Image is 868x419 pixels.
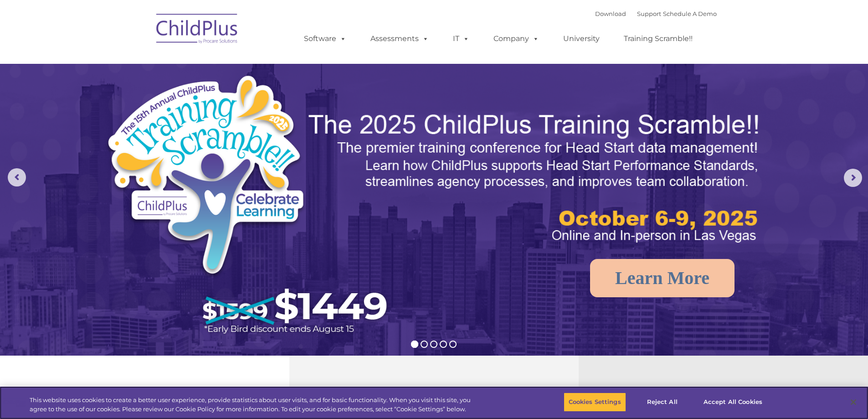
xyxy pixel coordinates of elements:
div: This website uses cookies to create a better user experience, provide statistics about user visit... [30,396,478,414]
a: Company [484,30,548,48]
font: | [595,10,717,17]
a: Software [295,30,355,48]
button: Cookies Settings [564,393,626,412]
a: Assessments [361,30,438,48]
button: Reject All [634,393,691,412]
a: Training Scramble!! [615,30,702,48]
span: Last name [127,60,154,67]
span: Phone number [127,98,165,104]
a: University [554,30,609,48]
a: Download [595,10,626,17]
a: Learn More [590,259,734,297]
a: IT [444,30,478,48]
img: ChildPlus by Procare Solutions [152,7,243,53]
button: Accept All Cookies [699,393,767,412]
a: Support [637,10,661,17]
a: Schedule A Demo [663,10,717,17]
button: Close [843,392,863,412]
